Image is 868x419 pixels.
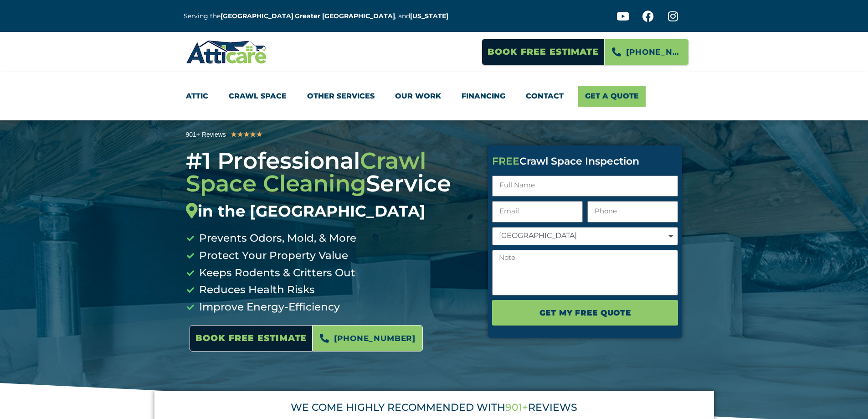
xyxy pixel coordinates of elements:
[197,264,355,282] span: Keeps Rodents & Critters Out
[492,176,678,197] input: Full Name
[197,247,348,264] span: Protect Your Property Value
[578,86,646,107] a: Get A Quote
[492,155,519,167] span: FREE
[539,305,631,321] span: Get My FREE Quote
[256,129,262,140] i: ★
[488,43,599,61] span: Book Free Estimate
[186,147,426,197] span: Crawl Space Cleaning
[492,201,583,222] input: Email
[186,86,208,107] a: Attic
[231,129,237,140] i: ★
[307,86,375,107] a: Other Services
[482,39,605,65] a: Book Free Estimate
[410,12,448,20] a: [US_STATE]
[605,39,689,65] a: [PHONE_NUMBER]
[197,281,315,299] span: Reduces Health Risks
[587,201,678,222] input: Only numbers and phone characters (#, -, *, etc) are accepted.
[184,11,455,21] p: Serving the , , and
[250,129,256,140] i: ★
[295,12,395,20] a: Greater [GEOGRAPHIC_DATA]
[186,86,683,107] nav: Menu
[186,150,475,221] h3: #1 Professional Service
[243,129,250,140] i: ★
[526,86,564,107] a: Contact
[492,156,678,166] div: Crawl Space Inspection
[237,129,243,140] i: ★
[229,86,287,107] a: Crawl Space
[186,129,226,140] div: 901+ Reviews
[505,401,528,414] span: 901+
[231,129,262,140] div: 5/5
[190,325,313,352] a: Book Free Estimate
[197,230,356,247] span: Prevents Odors, Mold, & More
[626,44,682,60] span: [PHONE_NUMBER]
[166,403,702,413] div: WE COME HIGHLY RECOMMENDED WITH REVIEWS
[186,202,475,221] div: in the [GEOGRAPHIC_DATA]
[195,330,307,347] span: Book Free Estimate
[462,86,505,107] a: Financing
[313,325,423,352] a: [PHONE_NUMBER]
[197,299,340,316] span: Improve Energy-Efficiency
[395,86,441,107] a: Our Work
[221,12,293,20] a: [GEOGRAPHIC_DATA]
[334,331,416,346] span: [PHONE_NUMBER]
[492,300,678,326] button: Get My FREE Quote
